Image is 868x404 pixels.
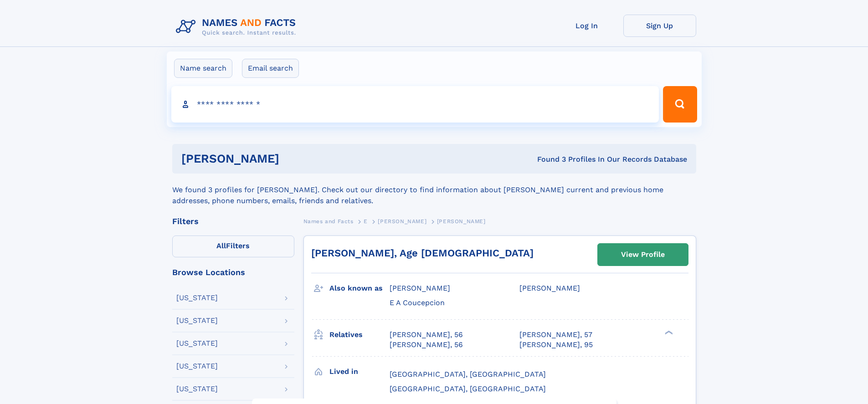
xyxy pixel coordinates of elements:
[663,86,697,123] button: Search Button
[311,247,534,259] a: [PERSON_NAME], Age [DEMOGRAPHIC_DATA]
[519,284,580,292] span: [PERSON_NAME]
[181,153,408,164] h1: [PERSON_NAME]
[329,364,390,379] h3: Lived in
[598,244,688,266] a: View Profile
[663,329,673,335] div: ❯
[216,241,226,250] span: All
[172,217,294,225] div: Filters
[550,15,623,37] a: Log In
[172,235,294,257] label: Filters
[172,15,303,39] img: Logo Names and Facts
[408,154,687,164] div: Found 3 Profiles In Our Records Database
[176,340,218,347] div: [US_STATE]
[390,340,463,350] a: [PERSON_NAME], 56
[623,15,696,37] a: Sign Up
[176,363,218,370] div: [US_STATE]
[176,294,218,302] div: [US_STATE]
[519,330,592,340] a: [PERSON_NAME], 57
[171,86,659,123] input: search input
[519,340,593,350] a: [PERSON_NAME], 95
[329,327,390,343] h3: Relatives
[329,281,390,296] h3: Also known as
[242,59,299,78] label: Email search
[364,218,368,225] span: E
[390,330,463,340] a: [PERSON_NAME], 56
[621,244,665,265] div: View Profile
[176,385,218,393] div: [US_STATE]
[390,284,450,292] span: [PERSON_NAME]
[172,268,294,276] div: Browse Locations
[437,218,486,225] span: [PERSON_NAME]
[378,218,426,225] span: [PERSON_NAME]
[364,215,368,227] a: E
[378,215,426,227] a: [PERSON_NAME]
[303,215,354,227] a: Names and Facts
[390,370,546,378] span: [GEOGRAPHIC_DATA], [GEOGRAPHIC_DATA]
[390,384,546,393] span: [GEOGRAPHIC_DATA], [GEOGRAPHIC_DATA]
[390,298,445,307] span: E A Coucepcion
[172,174,696,206] div: We found 3 profiles for [PERSON_NAME]. Check out our directory to find information about [PERSON_...
[176,317,218,324] div: [US_STATE]
[174,59,232,78] label: Name search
